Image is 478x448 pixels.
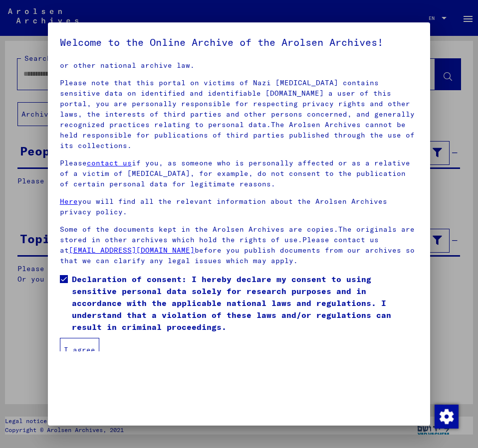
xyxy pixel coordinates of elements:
img: Change consent [435,405,459,429]
p: Please note that this portal on victims of Nazi [MEDICAL_DATA] contains sensitive data on identif... [60,78,418,151]
p: Please if you, as someone who is personally affected or as a relative of a victim of [MEDICAL_DAT... [60,158,418,189]
p: Some of the documents kept in the Arolsen Archives are copies.The originals are stored in other a... [60,224,418,266]
div: Change consent [434,404,458,428]
button: I agree [60,338,99,362]
a: Here [60,197,78,206]
a: contact us [87,158,132,167]
h5: Welcome to the Online Archive of the Arolsen Archives! [60,34,418,50]
a: [EMAIL_ADDRESS][DOMAIN_NAME] [69,246,195,255]
span: Declaration of consent: I hereby declare my consent to using sensitive personal data solely for r... [72,273,418,333]
p: you will find all the relevant information about the Arolsen Archives privacy policy. [60,196,418,217]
